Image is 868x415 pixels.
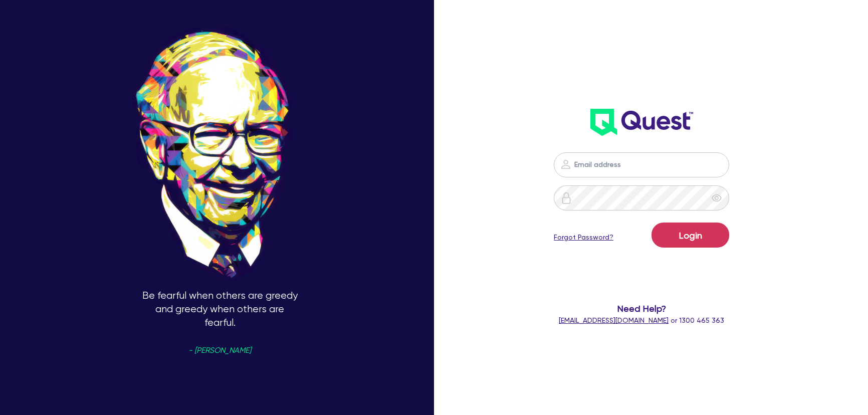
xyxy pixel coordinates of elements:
img: icon-password [560,158,572,170]
span: eye [712,193,722,203]
span: - [PERSON_NAME] [188,347,251,354]
button: Login [652,223,729,248]
input: Email address [554,152,729,177]
img: icon-password [560,192,572,204]
span: Need Help? [527,302,756,315]
a: Forgot Password? [554,232,613,243]
img: wH2k97JdezQIQAAAABJRU5ErkJggg== [590,109,693,136]
a: [EMAIL_ADDRESS][DOMAIN_NAME] [559,316,669,324]
span: or 1300 465 363 [559,316,724,324]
